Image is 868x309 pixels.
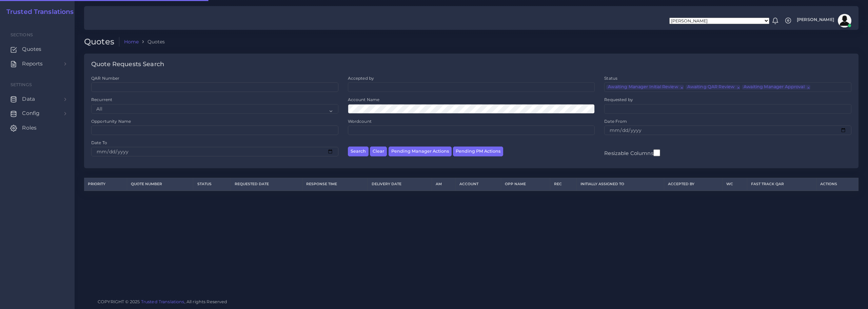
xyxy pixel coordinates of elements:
[604,149,660,157] label: Resizable Columns
[686,85,741,90] li: Awaiting QAR Review
[84,178,127,191] th: Priority
[139,38,165,45] li: Quotes
[455,178,501,191] th: Account
[302,178,368,191] th: Response Time
[793,14,854,27] a: [PERSON_NAME]avatar
[5,57,70,71] a: Reports
[653,149,660,157] input: Resizable Columns
[98,298,228,305] span: COPYRIGHT © 2025
[838,14,851,27] img: avatar
[91,97,112,102] label: Recurrent
[604,118,627,124] label: Date From
[370,147,387,156] button: Clear
[2,8,74,16] a: Trusted Translations
[348,97,380,102] label: Account Name
[5,42,70,56] a: Quotes
[348,118,372,124] label: Wordcount
[389,147,452,156] button: Pending Manager Actions
[797,18,834,22] span: [PERSON_NAME]
[5,106,70,120] a: Config
[184,298,228,305] span: , All rights Reserved
[193,178,231,191] th: Status
[5,121,70,135] a: Roles
[22,110,40,117] span: Config
[604,97,633,102] label: Requested by
[606,85,684,90] li: Awaiting Manager Initial Review
[22,95,35,103] span: Data
[84,37,119,47] h2: Quotes
[550,178,576,191] th: REC
[664,178,722,191] th: Accepted by
[432,178,455,191] th: AM
[141,299,184,304] a: Trusted Translations
[348,75,374,81] label: Accepted by
[604,75,617,81] label: Status
[11,32,33,37] span: Sections
[124,38,139,45] a: Home
[453,147,503,156] button: Pending PM Actions
[722,178,747,191] th: WC
[816,178,858,191] th: Actions
[747,178,816,191] th: Fast Track QAR
[368,178,432,191] th: Delivery Date
[22,60,43,67] span: Reports
[91,75,119,81] label: QAR Number
[348,147,369,156] button: Search
[501,178,550,191] th: Opp Name
[577,178,664,191] th: Initially Assigned to
[91,118,131,124] label: Opportunity Name
[742,85,810,90] li: Awaiting Manager Approval
[11,82,32,87] span: Settings
[5,92,70,106] a: Data
[22,124,37,132] span: Roles
[127,178,193,191] th: Quote Number
[231,178,302,191] th: Requested Date
[22,45,41,53] span: Quotes
[91,61,164,68] h4: Quote Requests Search
[91,140,107,146] label: Date To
